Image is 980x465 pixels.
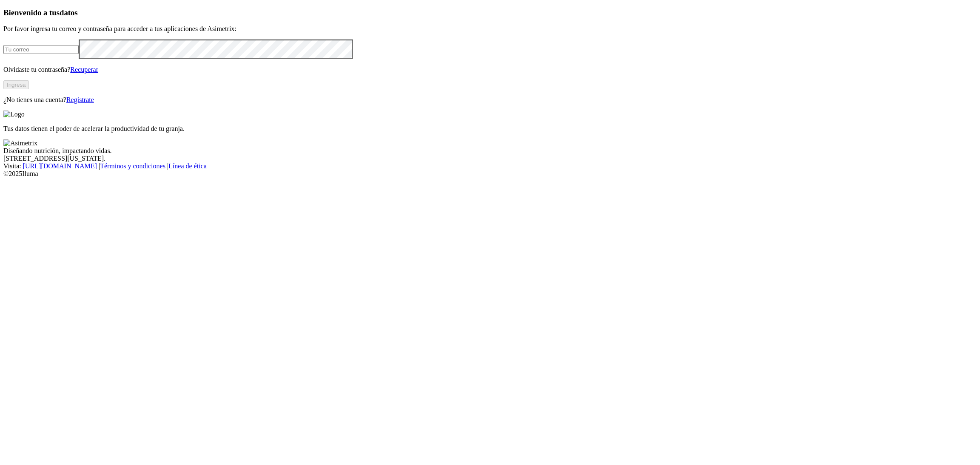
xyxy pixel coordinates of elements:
a: Regístrate [66,96,94,103]
p: Tus datos tienen el poder de acelerar la productividad de tu granja. [3,125,977,133]
a: Términos y condiciones [100,162,165,170]
a: Línea de ética [168,162,207,170]
div: Diseñando nutrición, impactando vidas. [3,147,977,155]
div: [STREET_ADDRESS][US_STATE]. [3,155,977,162]
a: [URL][DOMAIN_NAME] [23,162,97,170]
div: © 2025 Iluma [3,170,977,178]
div: Visita : | | [3,162,977,170]
p: ¿No tienes una cuenta? [3,96,977,104]
button: Ingresa [3,80,29,89]
h3: Bienvenido a tus [3,8,977,17]
span: datos [60,8,78,17]
p: Olvidaste tu contraseña? [3,66,977,74]
img: Logo [3,111,25,118]
input: Tu correo [3,45,79,54]
a: Recuperar [70,66,98,73]
p: Por favor ingresa tu correo y contraseña para acceder a tus aplicaciones de Asimetrix: [3,25,977,33]
img: Asimetrix [3,139,37,147]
